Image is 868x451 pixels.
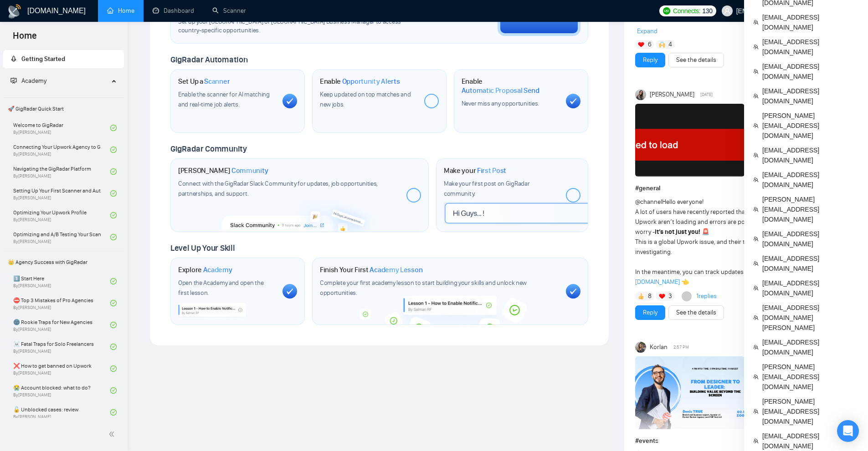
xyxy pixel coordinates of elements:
[668,53,724,67] button: See the details
[753,374,759,380] span: team
[110,387,117,394] span: check-circle
[668,292,672,301] span: 3
[107,7,134,15] a: homeHome
[13,162,110,182] a: Navigating the GigRadar PlatformBy[PERSON_NAME]
[13,337,110,357] a: ☠️ Fatal Traps for Solo FreelancersBy[PERSON_NAME]
[635,53,665,67] button: Reply
[370,265,422,274] span: Academy Lesson
[650,90,694,100] span: [PERSON_NAME]
[659,293,665,299] img: ❤️
[13,293,110,313] a: ⛔ Top 3 Mistakes of Pro AgenciesBy[PERSON_NAME]
[222,195,377,232] img: slackcommunity-bg.png
[178,18,420,35] span: Set up your [GEOGRAPHIC_DATA] or [GEOGRAPHIC_DATA] Business Manager to access country-specific op...
[635,342,646,353] img: Korlan
[178,279,263,297] span: Open the Academy and open the first lesson.
[753,152,759,158] span: team
[153,7,194,15] a: dashboardDashboard
[762,362,859,392] span: [PERSON_NAME][EMAIL_ADDRESS][DOMAIN_NAME]
[320,91,411,108] span: Keep updated on top matches and new jobs.
[753,69,759,74] span: team
[753,123,759,128] span: team
[21,77,46,85] span: Academy
[13,380,110,400] a: 😭 Account blocked: what to do?By[PERSON_NAME]
[635,104,745,177] img: F09H8D2MRBR-Screenshot%202025-09-29%20at%2014.54.13.png
[762,86,859,106] span: [EMAIL_ADDRESS][DOMAIN_NAME]
[178,180,378,198] span: Connect with the GigRadar Slack Community for updates, job opportunities, partnerships, and support.
[110,365,117,372] span: check-circle
[753,20,759,25] span: team
[10,77,17,84] span: fund-projection-screen
[178,77,230,86] h1: Set Up a
[110,147,117,153] span: check-circle
[13,271,110,291] a: 1️⃣ Start HereBy[PERSON_NAME]
[13,227,110,247] a: Optimizing and A/B Testing Your Scanner for Better ResultsBy[PERSON_NAME]
[444,180,529,198] span: Make your first post on GigRadar community.
[231,166,268,175] span: Community
[13,402,110,422] a: 🔓 Unblocked cases: reviewBy[PERSON_NAME]
[110,409,117,416] span: check-circle
[635,197,795,287] div: Hello everyone! A lot of users have recently reported that messages on Upwork aren’t loading and ...
[462,100,539,107] span: Never miss any opportunities.
[110,212,117,218] span: check-circle
[643,308,657,318] a: Reply
[462,86,539,95] span: Automatic Proposal Send
[753,438,759,444] span: team
[110,168,117,175] span: check-circle
[648,292,652,301] span: 8
[110,190,117,197] span: check-circle
[753,315,759,320] span: team
[762,194,859,224] span: [PERSON_NAME][EMAIL_ADDRESS][DOMAIN_NAME]
[170,144,247,154] span: GigRadar Community
[753,177,759,182] span: team
[21,55,65,63] span: Getting Started
[648,40,652,49] span: 6
[668,305,724,320] button: See the details
[203,265,232,274] span: Academy
[753,285,759,291] span: team
[650,342,668,352] span: Korlan
[204,77,230,86] span: Scanner
[762,145,859,165] span: [EMAIL_ADDRESS][DOMAIN_NAME]
[444,166,506,175] h1: Make your
[170,55,247,65] span: GigRadar Automation
[762,170,859,190] span: [EMAIL_ADDRESS][DOMAIN_NAME]
[762,37,859,57] span: [EMAIL_ADDRESS][DOMAIN_NAME]
[762,61,859,81] span: [EMAIL_ADDRESS][DOMAIN_NAME]
[4,253,123,271] span: 👑 Agency Success with GigRadar
[673,343,689,351] span: 2:57 PM
[702,6,712,16] span: 130
[753,236,759,242] span: team
[635,198,662,206] span: @channel
[13,183,110,203] a: Setting Up Your First Scanner and Auto-BidderBy[PERSON_NAME]
[5,29,44,48] span: Home
[635,268,773,286] a: [URL][DOMAIN_NAME]
[4,100,123,118] span: 🚀 GigRadar Quick Start
[320,77,400,86] h1: Enable
[762,111,859,141] span: [PERSON_NAME][EMAIL_ADDRESS][DOMAIN_NAME]
[13,140,110,160] a: Connecting Your Upwork Agency to GigRadarBy[PERSON_NAME]
[762,253,859,274] span: [EMAIL_ADDRESS][DOMAIN_NAME]
[110,278,117,284] span: check-circle
[762,337,859,357] span: [EMAIL_ADDRESS][DOMAIN_NAME]
[702,228,709,236] span: 🚨
[178,166,268,175] h1: [PERSON_NAME]
[10,77,46,85] span: Academy
[753,44,759,50] span: team
[676,55,716,65] a: See the details
[668,40,672,49] span: 4
[753,261,759,266] span: team
[462,77,559,95] h1: Enable
[342,77,400,86] span: Opportunity Alerts
[696,292,717,301] a: 1replies
[110,300,117,306] span: check-circle
[635,183,835,193] h1: # general
[477,166,506,175] span: First Post
[212,7,246,15] a: searchScanner
[635,305,665,320] button: Reply
[635,89,646,100] img: Mariia Heshka
[762,396,859,426] span: [PERSON_NAME][EMAIL_ADDRESS][DOMAIN_NAME]
[178,265,232,274] h1: Explore
[753,345,759,350] span: team
[13,359,110,379] a: ❌ How to get banned on UpworkBy[PERSON_NAME]
[635,436,835,446] h1: # events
